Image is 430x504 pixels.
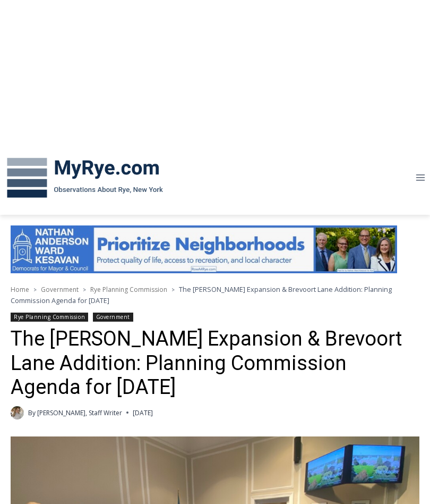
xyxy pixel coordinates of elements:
span: The [PERSON_NAME] Expansion & Brevoort Lane Addition: Planning Commission Agenda for [DATE] [11,284,392,305]
nav: Breadcrumbs [11,284,419,306]
time: [DATE] [133,408,153,418]
a: Rye Planning Commission [90,285,167,294]
span: > [33,286,37,293]
a: Home [11,285,29,294]
img: (PHOTO: MyRye.com Summer 2023 intern Beatrice Larzul.) [11,406,24,419]
a: Author image [11,406,24,419]
span: By [28,408,36,418]
a: Government [41,285,79,294]
span: > [171,286,175,293]
span: > [83,286,86,293]
h1: The [PERSON_NAME] Expansion & Brevoort Lane Addition: Planning Commission Agenda for [DATE] [11,327,419,400]
a: Rye Planning Commission [11,313,88,322]
a: [PERSON_NAME], Staff Writer [37,408,122,417]
button: Open menu [410,170,430,186]
a: Government [93,313,133,322]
